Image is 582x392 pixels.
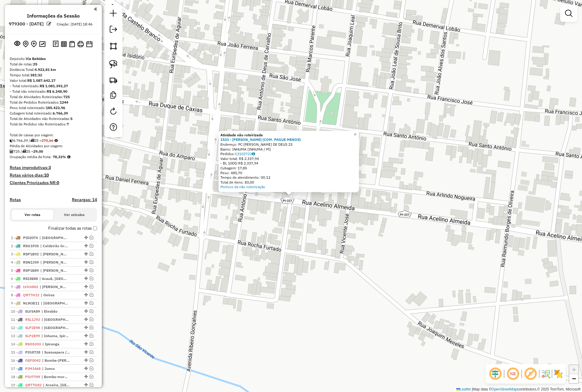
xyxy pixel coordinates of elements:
em: Alterar sequência das rotas [84,277,88,280]
strong: 3 [48,165,51,170]
em: Alterar sequência das rotas [84,260,88,264]
div: Valor total: [10,78,97,83]
em: Alterar sequência das rotas [84,350,88,354]
div: Total de Pedidos Roteirizados: [10,100,97,105]
div: Depósito: [10,56,97,61]
div: Total de itens: 83,00 [220,180,357,185]
span: Ocupação média da frota: [10,154,52,159]
img: Selecionar atividades - laço [109,60,118,68]
strong: Atividade não roteirizada [220,133,263,137]
span: SLP2E98 [25,325,40,330]
a: Criar rota [107,73,120,87]
a: Clique aqui para minimizar o painel [94,5,97,12]
span: | [472,387,473,391]
span: Sussuapara / Bocaina [42,350,70,355]
span: RSG1F05 [23,244,39,248]
span: RSL1J92 [25,317,40,322]
strong: 725 [63,95,70,99]
span: Ocultar NR [506,367,520,381]
i: Observações [252,152,255,156]
button: Centralizar mapa no depósito ou ponto de apoio [22,39,30,49]
span: 7 - [11,284,38,289]
input: Finalizar todas as rotas [93,226,97,230]
div: - Total não roteirizado: [10,89,97,94]
em: Visualizar rota [90,260,93,264]
div: Criação: [DATE] 18:46 [54,22,95,27]
span: 11 - [11,317,40,322]
em: Visualizar rota [90,367,93,370]
i: Meta Caixas/viagem: 296,00 Diferença: -25,34 [55,139,58,142]
strong: 185.423,96 [46,105,65,110]
span: 1 - [11,235,38,240]
span: Elesbão [42,309,69,314]
h4: Rotas improdutivas: [10,165,97,170]
span: Geminiano, Jaicós [40,284,68,290]
span: Acauã, Betania, Queimada Nova [39,276,67,281]
div: Bairro: INHUMA (INHUMA / PI) [220,147,357,152]
strong: 1244 [60,100,68,105]
div: Total de caixas por viagem: [10,132,97,138]
img: Criar rota [109,76,118,84]
a: OpenStreetMap [492,387,517,391]
div: 725 / 25 = [10,149,97,154]
em: Visualizar rota [90,342,93,346]
button: Disponibilidade de veículos [85,40,94,48]
em: Visualizar rota [90,375,93,378]
a: Zoom in [569,365,578,374]
span: Exibir rótulo [523,367,538,381]
span: Ocultar deslocamento [488,367,503,381]
h6: 979300 - [DATE] [9,21,44,27]
span: 6 - [11,276,38,281]
span: − [572,375,576,382]
span: 8 - [11,293,39,297]
em: Visualizar rota [90,358,93,362]
span: NLW3E11 [23,301,39,305]
div: Atividade não roteirizada - MAGNO ANDRETT REGO DE CARVALHO (COM. PAGUE MENOS) [283,193,299,199]
button: Logs desbloquear sessão [52,39,60,49]
div: - BL 10DD: [220,161,357,166]
h4: Rotas vários dias: [10,173,97,178]
button: Visualizar Romaneio [68,40,76,48]
span: 12 - [11,325,40,330]
div: Peso: 485,70 [220,171,357,175]
em: Alterar sequência das rotas [84,293,88,297]
em: Visualizar rota [90,383,93,387]
i: Total de Atividades [10,150,13,153]
span: Bomba-morada-louzinho, Umari [42,358,70,363]
button: Visualizar relatório de Roteirização [60,40,68,48]
a: 13102722 [235,151,255,156]
div: Distância Total: [10,67,97,72]
span: SLP2E99 [25,334,40,338]
button: Exibir sessão original [13,39,22,49]
strong: 270,66 [42,138,53,143]
span: Inhuma, Ipiranga [42,333,69,339]
em: Visualizar rota [90,277,93,280]
a: Exportar sessão [107,23,119,37]
a: Rotas [10,197,21,202]
span: R$ 2.337,94 [238,161,258,165]
a: Criar modelo [107,89,119,103]
span: Caldeirão Grande, Francisco Macedo, Marcolândia [40,243,68,249]
span: PIG8728 [25,350,40,354]
strong: 6.766,39 [53,111,68,115]
span: 9 - [11,301,39,305]
span: Colonia, Oeiras [41,301,69,306]
span: Francisco Santos, Monsenhorhipolito [40,268,68,273]
em: Visualizar rota [90,244,93,247]
div: Map data © contributors,© 2025 TomTom, Microsoft [455,387,582,392]
div: Tempo de atendimento: 00:12 [220,175,357,180]
em: Visualizar rota [90,236,93,239]
strong: 25 [33,62,37,66]
span: PID2074 [23,235,38,240]
span: Ipiranga [42,341,70,347]
em: Alterar sequência das rotas [84,268,88,272]
span: 19 - [11,383,42,387]
img: Exibir/Ocultar setores [554,369,563,379]
a: 1533 - [PERSON_NAME] (COM. PAGUE MENOS) [220,137,301,142]
em: Visualizar rota [90,334,93,337]
em: Alterar sequência das rotas [84,358,88,362]
i: Cubagem total roteirizado [10,139,13,142]
span: Barra DAlcântara, Novo Oriente [42,317,69,322]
